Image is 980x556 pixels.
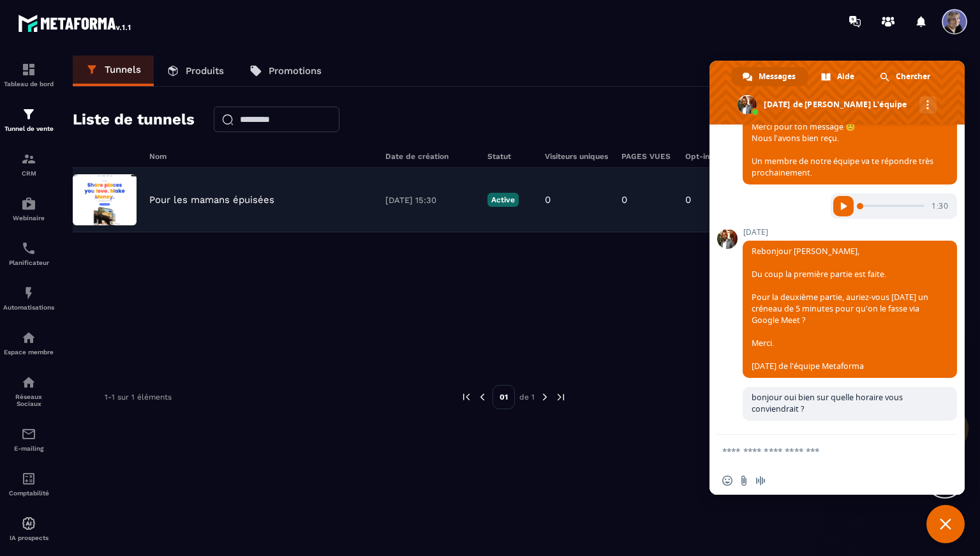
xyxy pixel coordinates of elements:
img: prev [477,391,488,403]
a: Tunnels [73,56,154,86]
img: next [555,391,567,403]
a: emailemailE-mailing [3,417,54,462]
img: accountant [21,471,36,486]
h6: Statut [487,152,532,161]
h6: Date de création [385,152,475,161]
a: automationsautomationsEspace membre [3,320,54,365]
p: Planificateur [3,259,54,266]
p: Espace membre [3,349,54,356]
h6: Visiteurs uniques [545,152,609,161]
img: automations [21,196,36,211]
img: formation [21,107,36,122]
a: Messages [731,67,808,86]
p: Réseaux Sociaux [3,393,54,407]
p: IA prospects [3,534,54,541]
p: [DATE] 15:30 [385,195,475,205]
img: automations [21,330,36,345]
img: automations [21,516,36,531]
p: Tableau de bord [3,80,54,87]
p: Comptabilité [3,490,54,497]
span: Rebonjour [PERSON_NAME], Du coup la première partie est faite. Pour la deuxième partie, auriez-vo... [752,246,928,372]
img: prev [461,391,472,403]
a: automationsautomationsAutomatisations [3,276,54,320]
p: 1-1 sur 1 éléments [105,393,172,402]
a: Fermer le chat [926,505,965,543]
a: social-networksocial-networkRéseaux Sociaux [3,365,54,417]
img: scheduler [21,241,36,256]
img: automations [21,285,36,301]
a: accountantaccountantComptabilité [3,462,54,506]
span: Chercher [896,67,930,86]
img: email [21,426,36,442]
img: next [539,391,551,403]
span: bonjour oui bien sur quelle horaire vous conviendrait ? [752,392,903,414]
p: E-mailing [3,445,54,452]
p: 0 [685,194,691,206]
h6: Nom [149,152,373,161]
a: Aide [810,67,867,86]
p: Promotions [269,65,322,77]
img: formation [21,62,36,77]
textarea: Entrez votre message... [722,435,926,467]
p: Tunnel de vente [3,125,54,132]
p: CRM [3,170,54,177]
a: automationsautomationsWebinaire [3,186,54,231]
span: Aide [837,67,854,86]
h2: Liste de tunnels [73,107,195,132]
a: Promotions [237,56,334,86]
span: Messages [759,67,796,86]
h6: PAGES VUES [621,152,672,161]
a: schedulerschedulerPlanificateur [3,231,54,276]
p: Active [487,193,519,207]
a: formationformationCRM [3,142,54,186]
img: image [73,174,137,225]
span: Insérer un emoji [722,476,732,486]
p: 0 [621,194,627,206]
p: 01 [493,385,515,409]
span: Message audio [755,476,766,486]
span: [DATE] [743,228,957,237]
a: Produits [154,56,237,86]
p: Produits [186,65,224,77]
span: Envoyer un fichier [739,476,749,486]
p: Tunnels [105,64,141,75]
p: Pour les mamans épuisées [149,194,274,206]
p: 0 [545,194,551,206]
img: logo [18,11,133,34]
p: de 1 [519,392,535,402]
a: Chercher [868,67,943,86]
a: formationformationTableau de bord [3,52,54,97]
span: 1:30 [932,200,948,211]
img: formation [21,151,36,167]
p: Webinaire [3,214,54,222]
a: formationformationTunnel de vente [3,97,54,142]
p: Automatisations [3,304,54,311]
img: social-network [21,375,36,390]
h6: Opt-ins [685,152,724,161]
